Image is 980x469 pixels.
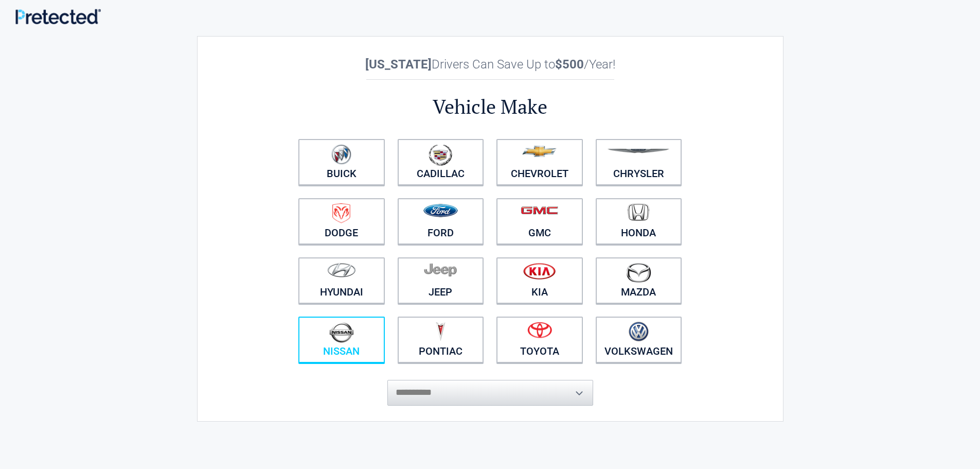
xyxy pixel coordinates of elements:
b: $500 [555,57,584,72]
img: toyota [527,322,552,338]
a: Hyundai [298,257,385,304]
a: Jeep [398,257,484,304]
a: Mazda [596,257,682,304]
img: cadillac [429,144,452,166]
img: chrysler [607,149,670,153]
img: mazda [626,263,651,283]
img: kia [523,263,556,280]
b: [US_STATE] [365,57,432,72]
a: Volkswagen [596,317,682,363]
a: GMC [496,198,583,245]
a: Kia [496,257,583,304]
img: jeep [424,263,457,277]
img: hyundai [327,263,356,277]
img: honda [628,203,649,221]
a: Chrysler [596,139,682,185]
h2: Drivers Can Save Up to /Year [292,57,688,72]
a: Dodge [298,198,385,245]
img: nissan [329,322,354,343]
img: dodge [332,203,350,223]
a: Nissan [298,317,385,363]
a: Buick [298,139,385,185]
img: chevrolet [522,146,557,157]
a: Toyota [496,317,583,363]
h2: Vehicle Make [292,94,688,120]
a: Honda [596,198,682,245]
img: pontiac [435,322,446,341]
img: buick [331,144,351,165]
img: ford [423,204,458,217]
a: Ford [398,198,484,245]
a: Chevrolet [496,139,583,185]
a: Pontiac [398,317,484,363]
a: Cadillac [398,139,484,185]
img: gmc [521,206,558,215]
img: Main Logo [15,9,101,24]
img: volkswagen [629,322,649,342]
